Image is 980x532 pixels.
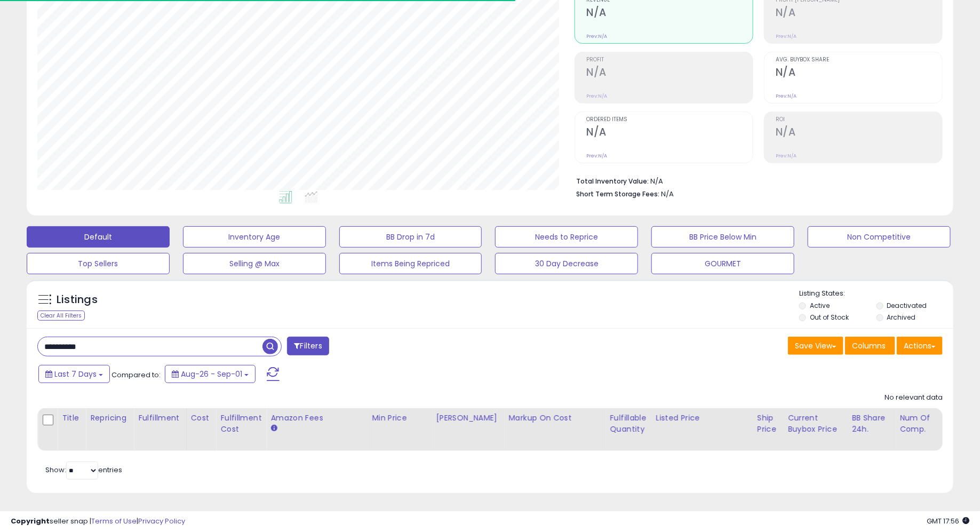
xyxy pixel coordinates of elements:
div: Num of Comp. [900,412,939,435]
button: Items Being Repriced [339,253,482,274]
label: Out of Stock [810,313,849,322]
h2: N/A [586,6,753,21]
h2: N/A [586,66,753,81]
small: Prev: N/A [586,33,607,39]
span: Show: entries [45,465,122,475]
div: Fulfillment Cost [220,412,261,435]
small: Prev: N/A [776,33,796,39]
h2: N/A [776,66,942,81]
span: ROI [776,117,942,123]
h5: Listings [57,292,98,307]
button: Inventory Age [183,226,326,248]
button: Selling @ Max [183,253,326,274]
small: Prev: N/A [586,93,607,99]
button: Default [27,226,170,248]
div: Fulfillment [138,412,181,424]
button: GOURMET [651,253,794,274]
small: Prev: N/A [776,153,796,159]
div: Cost [191,412,212,424]
div: Markup on Cost [508,412,601,424]
span: Last 7 Days [54,369,97,379]
button: Aug-26 - Sep-01 [165,365,256,383]
label: Deactivated [887,301,927,310]
button: 30 Day Decrease [495,253,638,274]
small: Prev: N/A [776,93,796,99]
b: Short Term Storage Fees: [576,189,659,198]
button: Needs to Reprice [495,226,638,248]
button: BB Drop in 7d [339,226,482,248]
span: Avg. Buybox Share [776,57,942,63]
span: Aug-26 - Sep-01 [181,369,242,379]
button: Columns [845,337,895,355]
button: Filters [287,337,329,355]
strong: Copyright [11,516,50,526]
span: Columns [852,340,886,351]
h2: N/A [776,6,942,21]
h2: N/A [586,126,753,140]
label: Archived [887,313,916,322]
div: [PERSON_NAME] [436,412,499,424]
p: Listing States: [799,289,953,299]
button: Actions [897,337,943,355]
div: Fulfillable Quantity [610,412,647,435]
button: Top Sellers [27,253,170,274]
div: Repricing [90,412,129,424]
span: Profit [586,57,753,63]
span: Ordered Items [586,117,753,123]
span: Compared to: [111,370,161,380]
button: Save View [788,337,843,355]
div: Current Buybox Price [788,412,843,435]
button: Non Competitive [808,226,951,248]
a: Privacy Policy [138,516,185,526]
th: The percentage added to the cost of goods (COGS) that forms the calculator for Min & Max prices. [504,408,605,451]
div: Amazon Fees [270,412,363,424]
b: Total Inventory Value: [576,177,649,186]
small: Amazon Fees. [270,424,277,433]
h2: N/A [776,126,942,140]
div: Ship Price [758,412,779,435]
li: N/A [576,174,935,187]
div: Min Price [372,412,427,424]
a: Terms of Use [91,516,137,526]
span: 2025-09-9 17:56 GMT [927,516,969,526]
label: Active [810,301,830,310]
button: BB Price Below Min [651,226,794,248]
div: BB Share 24h. [852,412,891,435]
div: Listed Price [656,412,748,424]
div: Title [62,412,81,424]
div: Clear All Filters [37,311,85,321]
div: seller snap | | [11,517,185,527]
small: Prev: N/A [586,153,607,159]
div: No relevant data [885,393,943,403]
span: N/A [661,189,674,199]
button: Last 7 Days [38,365,110,383]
